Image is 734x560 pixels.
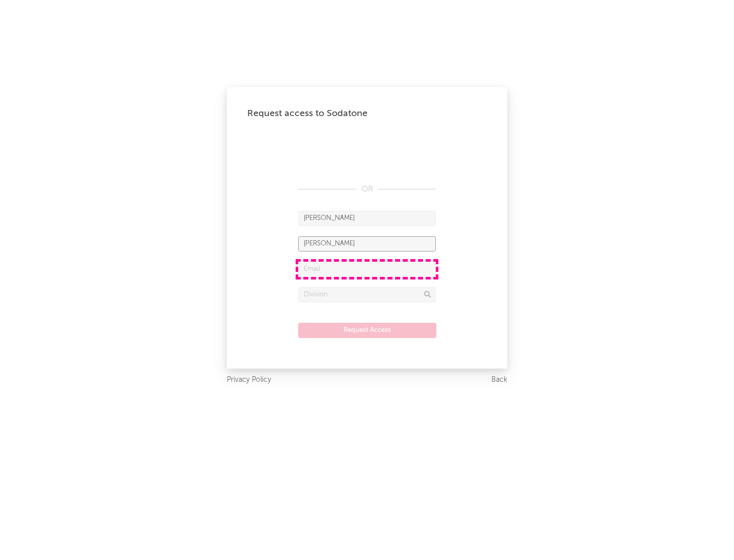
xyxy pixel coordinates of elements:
[298,183,436,195] div: OR
[298,211,436,226] input: First Name
[298,287,436,302] input: Division
[247,107,487,120] div: Request access to Sodatone
[298,236,436,251] input: Last Name
[491,374,507,386] a: Back
[298,262,436,277] input: Email
[298,323,436,338] button: Request Access
[227,374,271,386] a: Privacy Policy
